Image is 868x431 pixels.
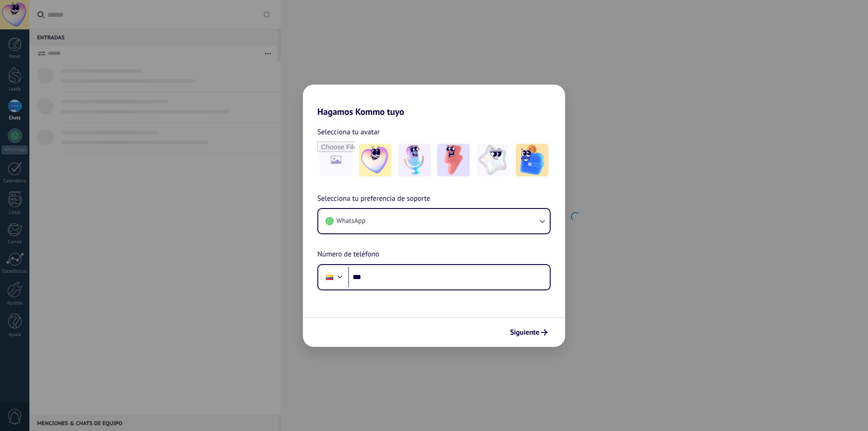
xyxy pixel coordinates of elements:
[317,249,379,260] span: Número de teléfono
[318,209,550,233] button: WhatsApp
[437,144,470,176] img: -3.jpeg
[398,144,431,176] img: -2.jpeg
[317,126,380,138] span: Selecciona tu avatar
[516,144,548,176] img: -5.jpeg
[506,325,552,340] button: Siguiente
[476,144,509,176] img: -4.jpeg
[321,268,338,287] div: Colombia: + 57
[317,193,430,205] span: Selecciona tu preferencia de soporte
[510,329,539,336] span: Siguiente
[359,144,392,176] img: -1.jpeg
[303,85,565,117] h2: Hagamos Kommo tuyo
[336,217,365,226] span: WhatsApp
